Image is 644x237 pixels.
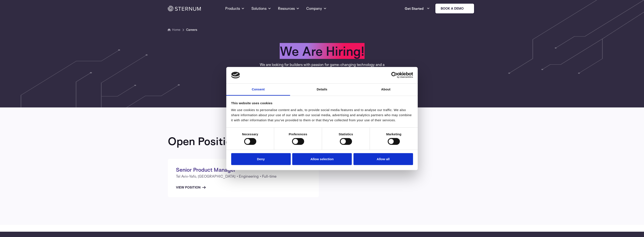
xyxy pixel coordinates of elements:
[280,43,365,59] span: We Are Hiring!
[176,166,311,173] h5: Senior Product Manager
[258,62,386,72] p: We are looking for builders with passion for game-changing technology and a grand vision for the ...
[306,1,327,16] a: Company
[354,84,418,96] a: About
[231,153,291,165] button: Deny
[226,84,290,96] a: Consent
[405,4,430,13] a: Get Started
[465,7,469,10] img: sternum iot
[289,132,307,136] strong: Preferences
[231,101,413,106] div: This website uses cookies
[172,28,180,32] a: Home
[231,72,240,79] img: logo
[339,132,353,136] strong: Statistics
[231,107,413,123] div: We use cookies to personalise content and ads, to provide social media features and to analyse ou...
[225,1,245,16] a: Products
[290,84,354,96] a: Details
[435,3,474,14] a: Book a demo
[168,135,244,147] h2: Open Positions
[176,173,235,180] span: Tel Aviv-Yafo, [GEOGRAPHIC_DATA]
[239,173,259,180] span: Engineering
[251,1,271,16] a: Solutions
[386,132,402,136] strong: Marketing
[262,173,276,180] span: Full-time
[353,153,413,165] button: Allow all
[186,27,197,32] span: Careers
[376,72,413,78] a: Usercentrics Cookiebot - opens in a new window
[242,132,258,136] strong: Necessary
[176,185,206,190] a: View Position
[292,153,352,165] button: Allow selection
[278,1,299,16] a: Resources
